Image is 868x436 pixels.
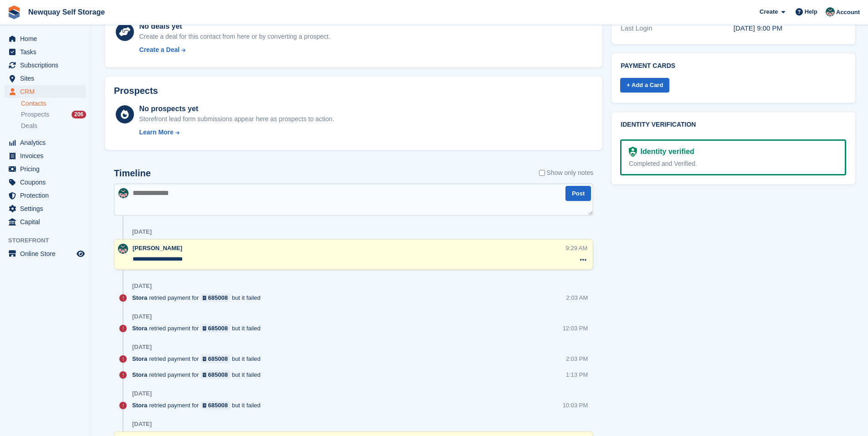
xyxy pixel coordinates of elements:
[565,186,591,201] button: Post
[132,390,152,397] div: [DATE]
[563,401,588,410] div: 10:03 PM
[139,45,330,55] a: Create a Deal
[132,313,152,320] div: [DATE]
[5,136,86,149] a: menu
[200,293,230,302] a: 685008
[132,421,152,428] div: [DATE]
[734,24,782,32] time: 2024-02-29 21:00:50 UTC
[208,354,228,363] div: 685008
[539,168,545,178] input: Show only notes
[139,32,330,41] div: Create a deal for this contact from here or by converting a prospect.
[25,5,108,20] a: Newquay Self Storage
[637,146,694,157] div: Identity verified
[133,245,182,251] span: [PERSON_NAME]
[132,354,265,363] div: retried payment for but it failed
[72,111,86,118] div: 206
[20,149,75,162] span: Invoices
[132,293,147,302] span: Stora
[5,32,86,45] a: menu
[132,401,265,410] div: retried payment for but it failed
[5,85,86,98] a: menu
[132,370,265,379] div: retried payment for but it failed
[621,23,733,34] div: Last Login
[620,78,669,93] a: + Add a Card
[132,282,152,290] div: [DATE]
[21,121,86,131] a: Deals
[836,8,860,17] span: Account
[20,247,75,260] span: Online Store
[200,370,230,379] a: 685008
[566,244,588,252] div: 9:29 AM
[7,5,21,19] img: stora-icon-8386f47178a22dfd0bd8f6a31ec36ba5ce8667c1dd55bd0f319d3a0aa187defe.svg
[200,324,230,333] a: 685008
[114,168,151,179] h2: Timeline
[20,202,75,215] span: Settings
[132,324,147,333] span: Stora
[566,370,588,379] div: 1:13 PM
[566,293,588,302] div: 2:03 AM
[139,21,330,32] div: No deals yet
[139,128,334,137] a: Learn More
[20,163,75,175] span: Pricing
[805,7,817,16] span: Help
[200,401,230,410] a: 685008
[5,59,86,72] a: menu
[20,215,75,228] span: Capital
[139,103,334,114] div: No prospects yet
[118,188,128,198] img: Tina
[132,401,147,410] span: Stora
[826,7,835,16] img: Tina
[20,72,75,85] span: Sites
[20,176,75,189] span: Coupons
[5,215,86,228] a: menu
[20,46,75,58] span: Tasks
[20,136,75,149] span: Analytics
[566,354,588,363] div: 2:03 PM
[132,293,265,302] div: retried payment for but it failed
[118,244,128,254] img: Tina
[21,110,49,119] span: Prospects
[132,324,265,333] div: retried payment for but it failed
[563,324,588,333] div: 12:03 PM
[132,354,147,363] span: Stora
[114,86,158,96] h2: Prospects
[539,168,594,178] label: Show only notes
[21,122,37,130] span: Deals
[20,189,75,202] span: Protection
[139,45,180,55] div: Create a Deal
[5,202,86,215] a: menu
[629,159,837,169] div: Completed and Verified.
[21,99,86,108] a: Contacts
[5,163,86,175] a: menu
[139,128,173,137] div: Learn More
[5,189,86,202] a: menu
[208,401,228,410] div: 685008
[21,110,86,119] a: Prospects 206
[132,228,152,236] div: [DATE]
[75,248,86,259] a: Preview store
[5,247,86,260] a: menu
[5,46,86,58] a: menu
[621,62,846,70] h2: Payment cards
[20,59,75,72] span: Subscriptions
[5,149,86,162] a: menu
[208,370,228,379] div: 685008
[139,114,334,124] div: Storefront lead form submissions appear here as prospects to action.
[208,324,228,333] div: 685008
[629,147,637,157] img: Identity Verification Ready
[5,72,86,85] a: menu
[8,236,91,245] span: Storefront
[20,32,75,45] span: Home
[621,121,846,128] h2: Identity verification
[132,370,147,379] span: Stora
[200,354,230,363] a: 685008
[208,293,228,302] div: 685008
[132,344,152,351] div: [DATE]
[5,176,86,189] a: menu
[760,7,778,16] span: Create
[20,85,75,98] span: CRM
